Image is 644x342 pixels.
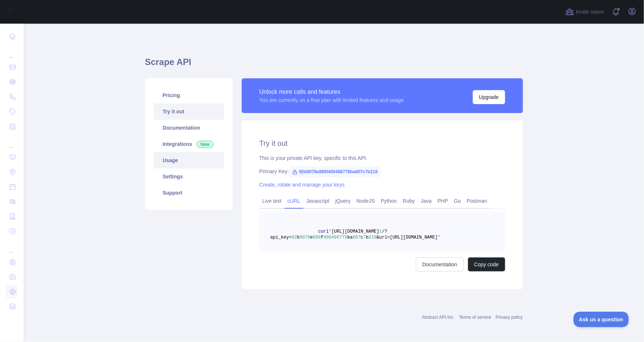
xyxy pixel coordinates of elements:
[6,239,18,254] div: ...
[576,8,604,16] span: Invite users
[259,154,505,162] div: This is your private API key, specific to this API.
[364,235,366,240] span: 7
[379,229,382,234] span: 1
[300,235,310,240] span: 9078
[297,235,300,240] span: b
[333,195,354,207] a: jQuery
[459,315,491,320] a: Terms of service
[154,87,224,103] a: Pricing
[259,168,505,175] div: Primary Key:
[259,88,404,96] div: Unlock more calls and features
[418,195,435,207] a: Java
[259,195,285,207] a: Live test
[416,257,463,271] a: Documentation
[366,235,369,240] span: b
[289,166,381,177] span: 92b9078e888f400486778ba807c7b218
[292,235,297,240] span: 92
[377,235,441,240] span: &url=[URL][DOMAIN_NAME]'
[564,6,606,18] button: Invite users
[324,235,348,240] span: 400486778
[259,182,345,188] a: Create, rotate and manage your keys
[154,185,224,201] a: Support
[6,134,18,149] div: ...
[310,235,313,240] span: e
[361,235,363,240] span: c
[574,312,629,327] iframe: Toggle Customer Support
[303,195,333,207] a: Javascript
[285,195,303,207] a: cURL
[422,315,455,320] a: Abstract API Inc.
[154,120,224,136] a: Documentation
[473,90,505,104] button: Upgrade
[435,195,451,207] a: PHP
[496,315,523,320] a: Privacy policy
[451,195,464,207] a: Go
[400,195,418,207] a: Ruby
[154,103,224,120] a: Try it out
[353,235,361,240] span: 807
[468,257,505,271] button: Copy code
[464,195,490,207] a: Postman
[318,229,329,234] span: curl
[154,152,224,168] a: Usage
[154,168,224,185] a: Settings
[369,235,377,240] span: 218
[378,195,400,207] a: Python
[347,235,352,240] span: ba
[321,235,323,240] span: f
[6,44,18,59] div: ...
[259,138,505,148] h2: Try it out
[313,235,321,240] span: 888
[259,96,404,104] div: You are currently on a free plan with limited features and usage
[145,56,523,74] h1: Scrape API
[354,195,378,207] a: NodeJS
[329,229,379,234] span: '[URL][DOMAIN_NAME]
[197,141,214,148] span: New
[154,136,224,152] a: Integrations New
